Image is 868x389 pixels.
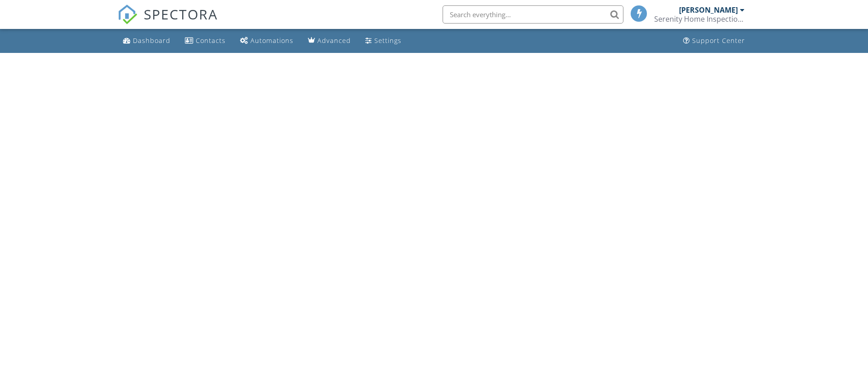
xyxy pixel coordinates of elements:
[317,36,351,45] div: Advanced
[374,36,401,45] div: Settings
[654,14,745,24] div: Serenity Home Inspections
[196,36,226,45] div: Contacts
[443,5,623,24] input: Search everything...
[118,12,218,31] a: SPECTORA
[133,36,170,45] div: Dashboard
[119,33,174,49] a: Dashboard
[679,5,738,14] div: [PERSON_NAME]
[362,33,405,49] a: Settings
[144,5,218,24] span: SPECTORA
[250,36,293,45] div: Automations
[679,33,749,49] a: Support Center
[692,36,745,45] div: Support Center
[181,33,229,49] a: Contacts
[118,5,137,24] img: The Best Home Inspection Software - Spectora
[304,33,354,49] a: Advanced
[236,33,297,49] a: Automations (Basic)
